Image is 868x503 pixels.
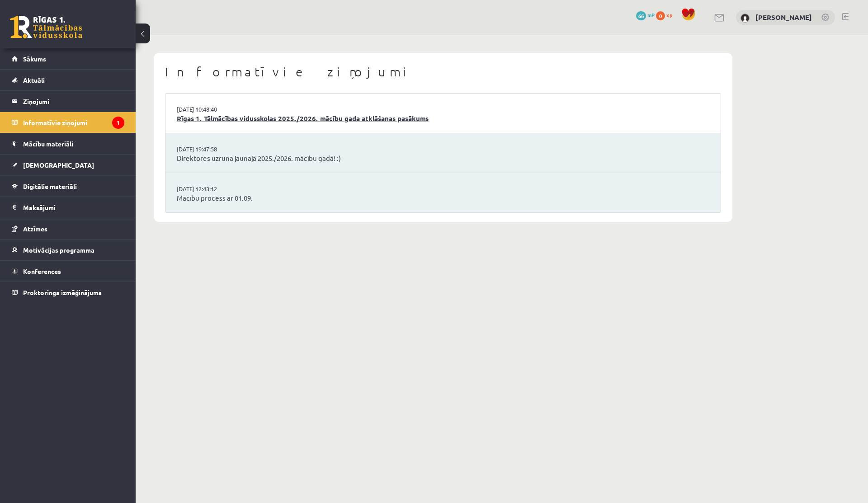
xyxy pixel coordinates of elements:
a: Mācību process ar 01.09. [177,193,709,203]
legend: Maksājumi [23,197,124,218]
a: Sākums [12,48,124,69]
a: [DATE] 19:47:58 [177,145,245,154]
span: Aktuāli [23,76,45,84]
a: Motivācijas programma [12,240,124,260]
span: [DEMOGRAPHIC_DATA] [23,161,94,169]
a: Proktoringa izmēģinājums [12,282,124,303]
a: Ziņojumi [12,91,124,112]
a: [DATE] 10:48:40 [177,105,245,114]
span: Konferences [23,267,61,275]
span: Digitālie materiāli [23,182,77,190]
a: 66 mP [636,11,655,19]
a: Digitālie materiāli [12,176,124,197]
legend: Ziņojumi [23,91,124,112]
a: 0 xp [656,11,677,19]
h1: Informatīvie ziņojumi [165,64,721,80]
a: Atzīmes [12,218,124,239]
a: Aktuāli [12,70,124,90]
a: Maksājumi [12,197,124,218]
legend: Informatīvie ziņojumi [23,112,124,133]
a: Rīgas 1. Tālmācības vidusskolas 2025./2026. mācību gada atklāšanas pasākums [177,113,709,124]
span: xp [666,11,672,19]
span: Proktoringa izmēģinājums [23,288,102,296]
span: mP [647,11,655,19]
span: Sākums [23,55,46,63]
img: Rebeka Trofimova [741,14,750,23]
span: Atzīmes [23,225,47,233]
a: [DATE] 12:43:12 [177,184,245,193]
span: 66 [636,11,646,20]
a: [PERSON_NAME] [755,13,812,22]
i: 1 [112,117,124,129]
a: Konferences [12,261,124,282]
span: Mācību materiāli [23,140,73,148]
a: Direktores uzruna jaunajā 2025./2026. mācību gadā! :) [177,153,709,164]
a: Mācību materiāli [12,133,124,154]
a: Rīgas 1. Tālmācības vidusskola [10,16,82,38]
a: [DEMOGRAPHIC_DATA] [12,155,124,175]
a: Informatīvie ziņojumi1 [12,112,124,133]
span: Motivācijas programma [23,246,94,254]
span: 0 [656,11,665,20]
